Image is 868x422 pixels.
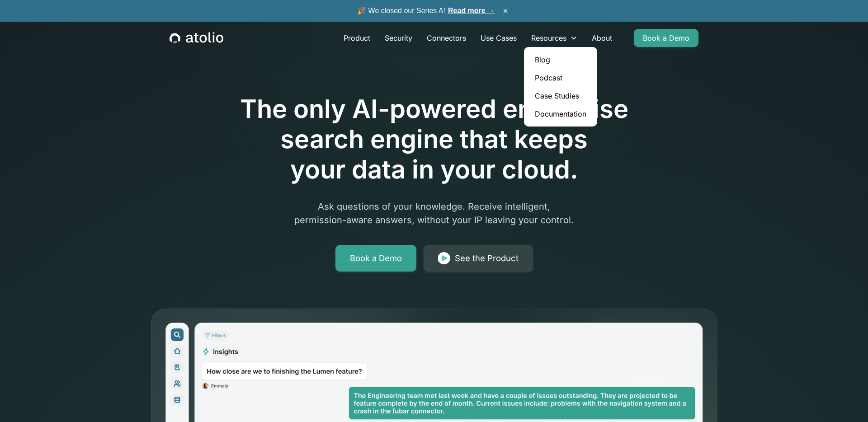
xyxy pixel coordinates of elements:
[260,200,608,227] p: Ask questions of your knowledge. Receive intelligent, permission-aware answers, without your IP l...
[500,6,511,16] button: ×
[377,29,420,47] a: Security
[528,69,594,87] a: Podcast
[528,105,594,123] a: Documentation
[473,29,524,47] a: Use Cases
[357,5,495,16] span: 🎉 We closed our Series A!
[448,7,495,14] a: Read more →
[524,29,585,47] div: Resources
[420,29,473,47] a: Connectors
[424,245,533,272] a: See the Product
[336,29,377,47] a: Product
[531,33,566,43] div: Resources
[455,252,519,265] div: See the Product
[524,47,597,127] nav: Resources
[528,51,594,69] a: Blog
[585,29,619,47] a: About
[335,245,416,272] a: Book a Demo
[634,29,698,47] a: Book a Demo
[170,32,223,44] a: home
[203,94,665,185] h1: The only AI-powered enterprise search engine that keeps your data in your cloud.
[528,87,594,105] a: Case Studies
